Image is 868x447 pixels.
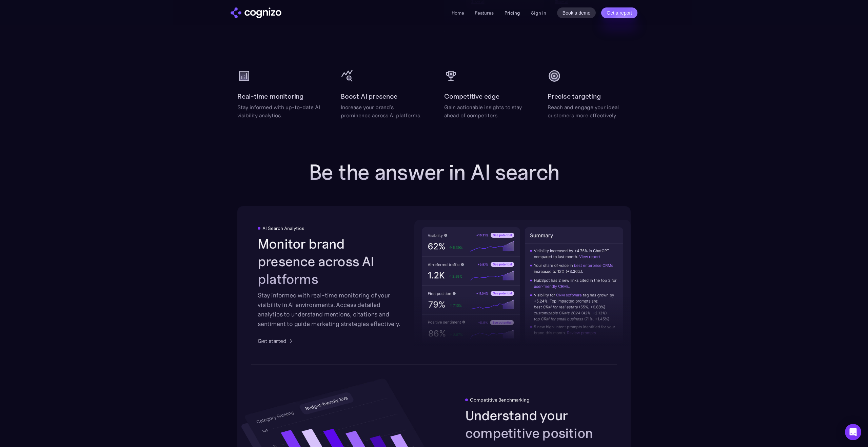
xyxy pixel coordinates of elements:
div: Competitive Benchmarking [470,397,530,403]
img: cup icon [444,69,458,83]
img: cognizo logo [231,7,281,18]
div: AI Search Analytics [262,226,304,231]
h2: Understand your competitive position [465,407,610,442]
h2: Be the answer in AI search [298,160,570,184]
a: Features [475,10,494,16]
h2: Boost AI presence [341,91,397,102]
div: Open Intercom Messenger [845,424,861,440]
a: Get a report [601,7,637,18]
img: analytics icon [237,69,251,83]
a: Home [452,10,464,16]
div: Stay informed with up-to-date AI visibility analytics. [237,103,320,119]
a: Sign in [531,9,546,17]
div: Reach and engage your ideal customers more effectively. [548,103,631,119]
img: query stats icon [341,69,354,83]
div: Increase your brand's prominence across AI platforms. [341,103,424,119]
div: Stay informed with real-time monitoring of your visibility in AI environments. Access detailed an... [258,291,403,329]
img: AI visibility metrics performance insights [414,220,631,351]
a: home [231,7,281,18]
div: Gain actionable insights to stay ahead of competitors. [444,103,527,119]
a: Pricing [505,10,520,16]
img: target icon [548,69,561,83]
h2: Precise targeting [548,91,601,102]
h2: Monitor brand presence across AI platforms [258,235,403,288]
a: Get started [258,337,295,345]
a: Book a demo [557,7,596,18]
div: Get started [258,337,287,345]
h2: Competitive edge [444,91,499,102]
h2: Real-time monitoring [237,91,303,102]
